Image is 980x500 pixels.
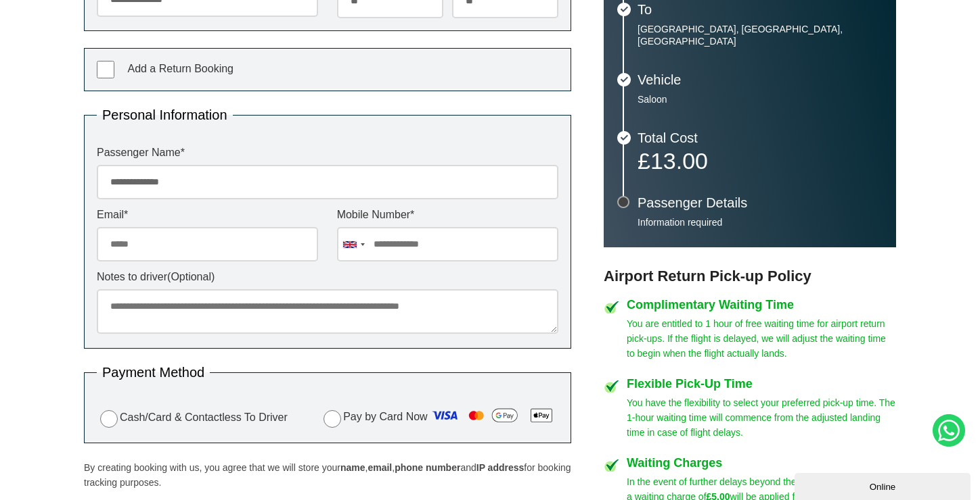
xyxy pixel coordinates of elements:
[127,63,233,74] span: Add a Return Booking
[638,23,883,47] p: [GEOGRAPHIC_DATA], [GEOGRAPHIC_DATA], [GEOGRAPHIC_DATA]
[638,3,883,16] h3: To
[100,410,118,428] input: Cash/Card & Contactless To Driver
[97,366,210,379] legend: Payment Method
[627,299,896,311] h4: Complimentary Waiting Time
[338,228,369,261] div: United Kingdom: +44
[97,61,114,78] input: Add a Return Booking
[97,272,558,282] label: Notes to driver
[97,408,288,428] label: Cash/Card & Contactless To Driver
[167,271,215,282] span: (Optional)
[627,316,896,361] p: You are entitled to 1 hour of free waiting time for airport return pick-ups. If the flight is del...
[337,209,558,220] label: Mobile Number
[604,268,896,285] h3: Airport Return Pick-up Policy
[627,378,896,390] h4: Flexible Pick-Up Time
[84,460,571,490] p: By creating booking with us, you agree that we will store your , , and for booking tracking purpo...
[324,410,341,428] input: Pay by Card Now
[627,395,896,440] p: You have the flexibility to select your preferred pick-up time. The 1-hour waiting time will comm...
[320,405,558,430] label: Pay by Card Now
[97,108,233,122] legend: Personal Information
[367,462,392,473] strong: email
[638,196,883,209] h3: Passenger Details
[476,462,525,473] strong: IP address
[638,131,883,145] h3: Total Cost
[638,93,883,105] p: Saloon
[795,470,973,500] iframe: chat widget
[395,462,460,473] strong: phone number
[638,73,883,86] h3: Vehicle
[638,216,883,228] p: Information required
[340,462,365,473] strong: name
[638,151,883,170] p: £
[650,148,708,174] span: 13.00
[627,457,896,469] h4: Waiting Charges
[97,147,558,158] label: Passenger Name
[97,209,318,220] label: Email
